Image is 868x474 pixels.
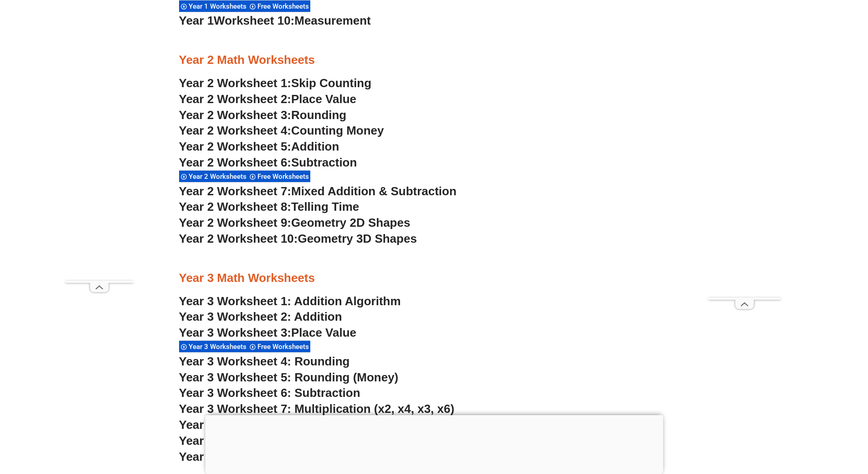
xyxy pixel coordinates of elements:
span: Year 2 Worksheet 4: [179,124,292,137]
div: Year 3 Worksheets [179,340,248,353]
div: Free Worksheets [248,170,310,182]
span: Year 2 Worksheet 2: [179,92,292,106]
span: Worksheet 10: [214,14,294,27]
span: Addition [291,140,339,153]
a: Year 2 Worksheet 2:Place Value [179,92,357,106]
a: Year 3 Worksheet 7: Multiplication (x2, x4, x3, x6) [179,402,455,416]
span: Skip Counting [291,76,371,90]
iframe: Chat Widget [716,371,868,474]
iframe: Advertisement [708,24,781,297]
a: Year 2 Worksheet 10:Geometry 3D Shapes [179,232,417,245]
span: Year 2 Worksheet 5: [179,140,292,153]
a: Year 2 Worksheet 8:Telling Time [179,200,360,214]
span: Subtraction [291,156,357,169]
div: Free Worksheets [248,340,310,353]
a: Year 2 Worksheet 4:Counting Money [179,124,384,137]
iframe: Advertisement [205,415,663,472]
a: Year 2 Worksheet 7:Mixed Addition & Subtraction [179,184,457,198]
span: Year 2 Worksheet 6: [179,156,292,169]
span: Year 2 Worksheet 8: [179,200,292,214]
div: Year 2 Worksheets [179,170,248,182]
span: Year 2 Worksheet 7: [179,184,292,198]
a: Year 3 Worksheet 5: Rounding (Money) [179,370,399,384]
span: Year 2 Worksheet 10: [179,232,298,245]
a: Year 2 Worksheet 3:Rounding [179,108,347,122]
a: Year 3 Worksheet 6: Subtraction [179,386,360,400]
span: Year 3 Worksheets [189,343,249,351]
a: Year 3 Worksheet 2: Addition [179,310,342,323]
iframe: Advertisement [65,24,134,281]
span: Rounding [291,108,346,122]
a: Year 2 Worksheet 5:Addition [179,140,339,153]
a: Year 1Worksheet 10:Measurement [179,14,371,27]
span: Year 1 Worksheets [189,2,249,10]
span: Year 3 Worksheet 3: [179,326,292,339]
span: Year 3 Worksheet 8: Multiplication [179,418,371,432]
span: Telling Time [291,200,359,214]
a: Year 3 Worksheet 3:Place Value [179,326,357,339]
h3: Year 2 Math Worksheets [179,52,689,68]
span: Year 2 Worksheet 9: [179,216,292,229]
a: Year 2 Worksheet 6:Subtraction [179,156,357,169]
span: Place Value [291,326,356,339]
span: Year 2 Worksheets [189,172,249,181]
span: Counting Money [291,124,384,137]
a: Year 2 Worksheet 9:Geometry 2D Shapes [179,216,411,229]
a: Year 3 Worksheet 8: Multiplication(x5, x7, x8, x9) [179,418,451,432]
span: Geometry 3D Shapes [298,232,416,245]
span: Geometry 2D Shapes [291,216,410,229]
span: Free Worksheets [257,343,312,351]
span: Mixed Addition & Subtraction [291,184,457,198]
a: Year 2 Worksheet 1:Skip Counting [179,76,372,90]
span: Place Value [291,92,356,106]
span: Year 2 Worksheet 1: [179,76,292,90]
a: Year 3 Worksheet 4: Rounding [179,354,350,368]
a: Year 3 Worksheet 10: Skip Counting (Part 2) [179,450,426,464]
span: Year 2 Worksheet 3: [179,108,292,122]
span: Measurement [294,14,371,27]
span: Free Worksheets [257,172,312,181]
a: Year 3 Worksheet 1: Addition Algorithm [179,294,401,308]
a: Year 3 Worksheet 9: Skip Counting (Part 1) [179,434,419,448]
span: Free Worksheets [257,2,312,10]
h3: Year 3 Math Worksheets [179,271,689,286]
